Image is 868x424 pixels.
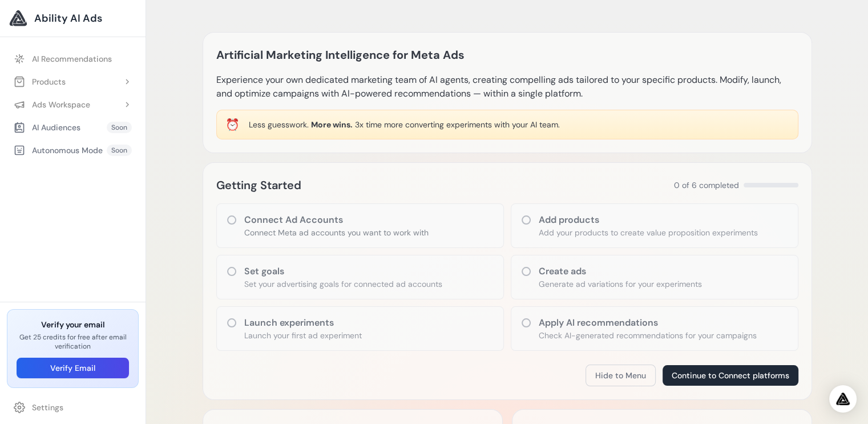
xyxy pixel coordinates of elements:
[126,67,192,75] div: Keywords by Traffic
[216,46,465,64] h1: Artificial Marketing Intelligence for Meta Ads
[32,18,56,27] div: v 4.0.24
[539,330,757,341] p: Check AI-generated recommendations for your campaigns
[663,365,798,386] button: Continue to Connect platforms
[107,145,132,156] span: Soon
[17,358,129,378] button: Verify Email
[249,119,309,130] span: Less guesswork.
[244,316,362,330] h3: Launch experiments
[9,9,136,27] a: Ability AI Ads
[539,316,757,330] h3: Apply AI recommendations
[216,176,301,194] h2: Getting Started
[244,227,429,238] p: Connect Meta ad accounts you want to work with
[674,179,739,191] span: 0 of 6 completed
[14,76,66,87] div: Products
[7,94,139,115] button: Ads Workspace
[34,10,102,26] span: Ability AI Ads
[539,227,758,238] p: Add your products to create value proposition experiments
[355,119,560,130] span: 3x time more converting experiments with your AI team.
[17,333,129,351] p: Get 25 credits for free after email verification
[586,365,656,386] button: Hide to Menu
[30,30,81,39] div: Domain: [URL]
[14,122,80,133] div: AI Audiences
[17,319,129,330] h3: Verify your email
[7,49,139,69] a: AI Recommendations
[539,278,702,290] p: Generate ad variations for your experiments
[7,397,139,418] a: Settings
[539,265,702,278] h3: Create ads
[225,117,240,133] div: ⏰
[31,66,40,75] img: tab_domain_overview_orange.svg
[7,71,139,92] button: Products
[311,119,353,130] span: More wins.
[539,213,758,227] h3: Add products
[244,278,442,290] p: Set your advertising goals for connected ad accounts
[244,213,429,227] h3: Connect Ad Accounts
[18,30,27,39] img: website_grey.svg
[14,145,103,156] div: Autonomous Mode
[244,265,442,278] h3: Set goals
[18,18,27,27] img: logo_orange.svg
[43,67,102,75] div: Domain Overview
[114,66,123,75] img: tab_keywords_by_traffic_grey.svg
[107,122,132,133] span: Soon
[829,385,857,413] div: Open Intercom Messenger
[14,99,90,110] div: Ads Workspace
[244,330,362,341] p: Launch your first ad experiment
[216,73,798,101] p: Experience your own dedicated marketing team of AI agents, creating compelling ads tailored to yo...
